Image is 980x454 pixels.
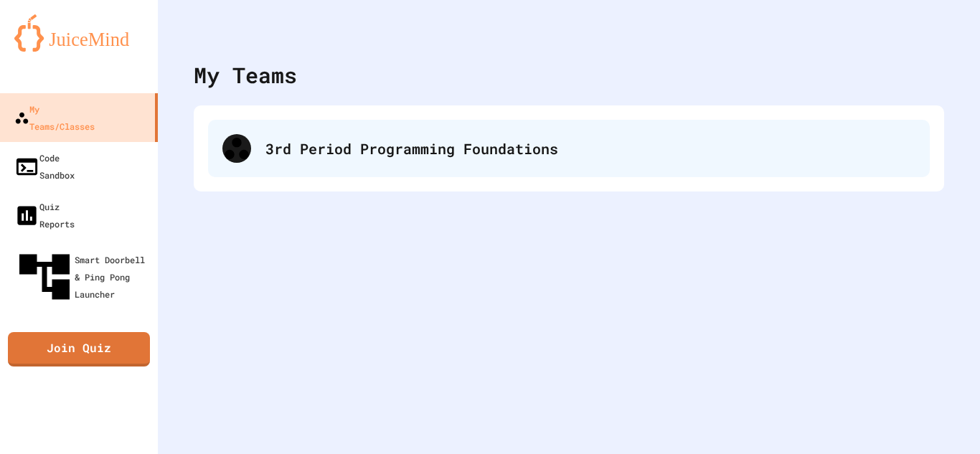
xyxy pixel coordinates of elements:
[14,14,143,52] img: logo-orange.svg
[14,198,75,232] div: Quiz Reports
[14,149,75,184] div: Code Sandbox
[14,247,152,307] div: Smart Doorbell & Ping Pong Launcher
[265,138,915,159] div: 3rd Period Programming Foundations
[208,120,930,177] div: 3rd Period Programming Foundations
[194,59,297,91] div: My Teams
[14,100,95,135] div: My Teams/Classes
[8,332,150,366] a: Join Quiz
